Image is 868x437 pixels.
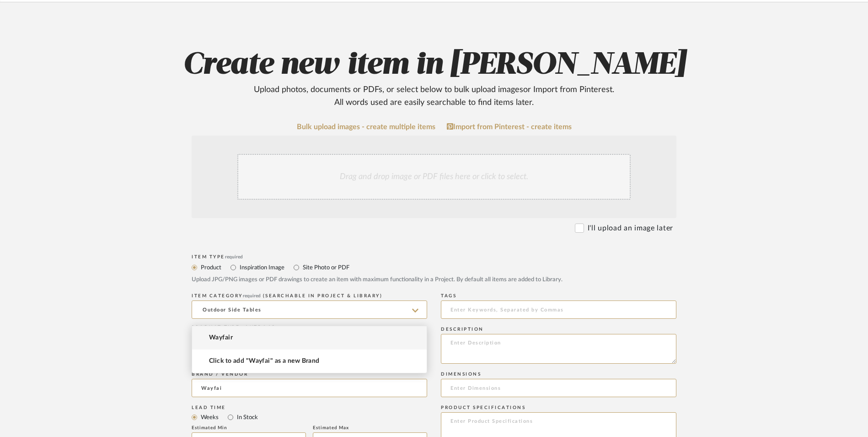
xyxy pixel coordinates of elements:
a: Import from Pinterest - create items [447,123,572,131]
div: Brand / Vendor [192,371,427,377]
span: Click to add "Wayfai" as a new Brand [209,357,320,365]
input: Unknown [192,379,427,397]
input: Enter Keywords, Separated by Commas [441,300,676,319]
div: Lead Time [192,405,427,410]
mat-radio-group: Select item type [192,262,676,273]
a: Bulk upload images - create multiple items [297,123,435,131]
label: Product [200,262,221,273]
div: Product Specifications [441,405,676,410]
label: I'll upload an image later [588,223,673,234]
mat-radio-group: Select item type [192,411,427,423]
span: (Searchable in Project & Library) [263,294,383,298]
input: Type a category to search and select [192,300,427,319]
div: Upload photos, documents or PDFs, or select below to bulk upload images or Import from Pinterest ... [246,83,622,109]
div: Dimensions [441,371,676,377]
h2: Create new item in [PERSON_NAME] [143,47,725,109]
label: Weeks [200,412,219,422]
span: Wayfair [209,334,233,342]
div: Estimated Max [313,425,427,431]
div: Description [441,327,676,332]
label: Site Photo or PDF [302,262,349,273]
div: ITEM CATEGORY [192,293,427,299]
div: Estimated Min [192,425,306,431]
div: Tags [441,293,676,299]
div: Upload JPG/PNG images or PDF drawings to create an item with maximum functionality in a Project. ... [192,275,676,284]
div: Item Type [192,254,676,260]
input: Enter Dimensions [441,379,676,397]
span: required [243,294,261,298]
span: required [225,255,243,259]
label: Inspiration Image [239,262,284,273]
label: In Stock [236,412,258,422]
